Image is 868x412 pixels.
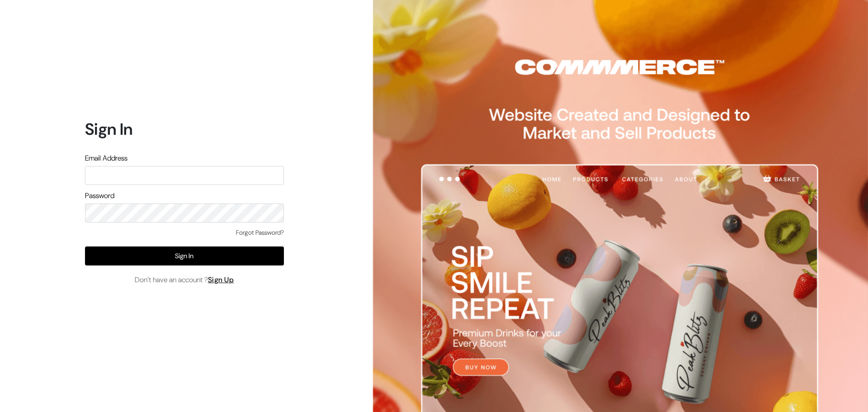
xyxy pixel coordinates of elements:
[85,246,284,265] button: Sign In
[236,228,284,237] a: Forgot Password?
[85,153,127,164] label: Email Address
[135,275,234,285] span: Don’t have an account ?
[85,119,284,139] h1: Sign In
[85,190,114,201] label: Password
[208,275,234,284] a: Sign Up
